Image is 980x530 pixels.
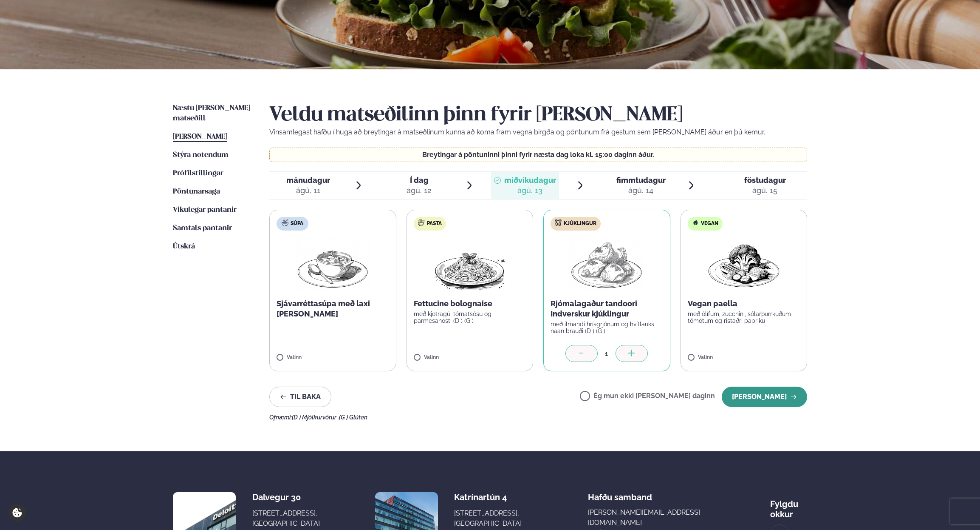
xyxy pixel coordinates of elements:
[688,311,800,324] p: með ólífum, zucchini, sólarþurrkuðum tómötum og ristaðri papriku
[173,133,227,140] span: [PERSON_NAME]
[286,176,330,185] span: mánudagur
[744,176,786,185] span: föstudagur
[173,242,195,252] a: Útskrá
[282,219,288,226] img: soup.svg
[504,176,556,185] span: miðvikudagur
[744,185,786,196] div: ágú. 15
[569,237,644,292] img: Chicken-thighs.png
[692,219,699,226] img: Vegan.svg
[616,176,666,185] span: fimmtudagur
[414,311,526,324] p: með kjötragú, tómatsósu og parmesanosti (D ) (G )
[173,243,195,250] span: Útskrá
[551,299,663,319] p: Rjómalagaður tandoori Indverskur kjúklingur
[173,170,223,177] span: Prófílstillingar
[173,206,237,214] span: Vikulegar pantanir
[551,321,663,334] p: með ilmandi hrísgrjónum og hvítlauks naan brauði (D ) (G )
[588,507,703,528] a: [PERSON_NAME][EMAIL_ADDRESS][DOMAIN_NAME]
[339,414,367,421] span: (G ) Glúten
[173,105,250,122] span: Næstu [PERSON_NAME] matseðill
[504,185,556,196] div: ágú. 13
[173,223,232,234] a: Samtals pantanir
[8,504,26,521] a: Cookie settings
[701,220,718,227] span: Vegan
[616,185,666,196] div: ágú. 14
[414,299,526,309] p: Fettucine bolognaise
[252,492,320,502] div: Dalvegur 30
[173,132,227,142] a: [PERSON_NAME]
[295,237,370,292] img: Soup.png
[173,225,232,232] span: Samtals pantanir
[588,485,652,502] span: Hafðu samband
[173,150,229,160] a: Stýra notendum
[277,299,389,319] p: Sjávarréttasúpa með laxi [PERSON_NAME]
[407,175,432,185] span: Í dag
[269,127,807,137] p: Vinsamlegast hafðu í huga að breytingar á matseðlinum kunna að koma fram vegna birgða og pöntunum...
[252,508,320,529] div: [STREET_ADDRESS], [GEOGRAPHIC_DATA]
[286,185,330,196] div: ágú. 11
[291,220,303,227] span: Súpa
[173,187,220,197] a: Pöntunarsaga
[173,151,229,159] span: Stýra notendum
[598,349,616,359] div: 1
[432,237,507,292] img: Spagetti.png
[173,188,220,195] span: Pöntunarsaga
[407,185,432,196] div: ágú. 12
[454,492,522,502] div: Katrínartún 4
[564,220,596,227] span: Kjúklingur
[173,103,252,124] a: Næstu [PERSON_NAME] matseðill
[555,219,562,226] img: chicken.svg
[706,237,781,292] img: Vegan.png
[418,219,425,226] img: pasta.svg
[688,299,800,309] p: Vegan paella
[269,103,807,127] h2: Veldu matseðilinn þinn fyrir [PERSON_NAME]
[173,168,223,179] a: Prófílstillingar
[770,492,807,519] div: Fylgdu okkur
[278,151,799,158] p: Breytingar á pöntuninni þinni fyrir næsta dag loka kl. 15:00 daginn áður.
[722,387,807,407] button: [PERSON_NAME]
[173,205,237,215] a: Vikulegar pantanir
[292,414,339,421] span: (D ) Mjólkurvörur ,
[269,414,807,421] div: Ofnæmi:
[269,387,331,407] button: Til baka
[454,508,522,529] div: [STREET_ADDRESS], [GEOGRAPHIC_DATA]
[427,220,442,227] span: Pasta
